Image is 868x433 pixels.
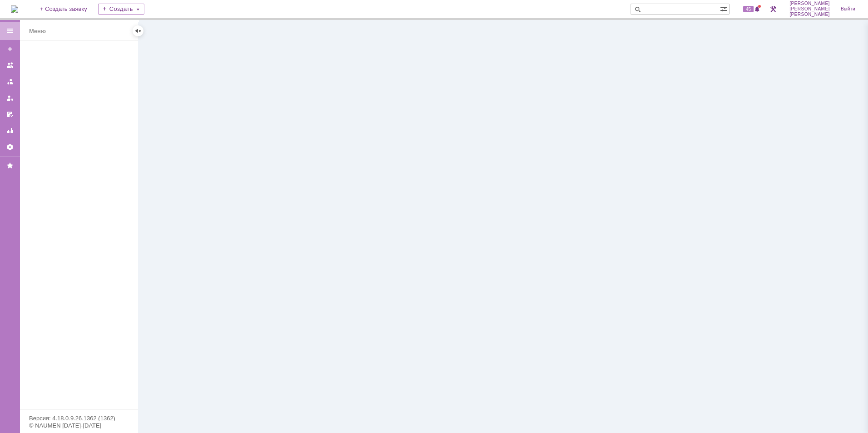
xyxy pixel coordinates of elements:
div: Версия: 4.18.0.9.26.1362 (1362) [29,415,129,421]
span: Расширенный поиск [720,4,729,13]
span: 45 [743,6,754,12]
span: [PERSON_NAME] [789,12,830,17]
div: Меню [29,26,46,37]
div: Скрыть меню [133,25,143,36]
span: [PERSON_NAME] [789,1,830,6]
img: logo [11,5,18,13]
div: © NAUMEN [DATE]-[DATE] [29,423,129,428]
span: [PERSON_NAME] [789,6,830,12]
div: Создать [98,4,144,15]
a: Перейти на домашнюю страницу [11,5,18,13]
a: Перейти в интерфейс администратора [768,4,779,15]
